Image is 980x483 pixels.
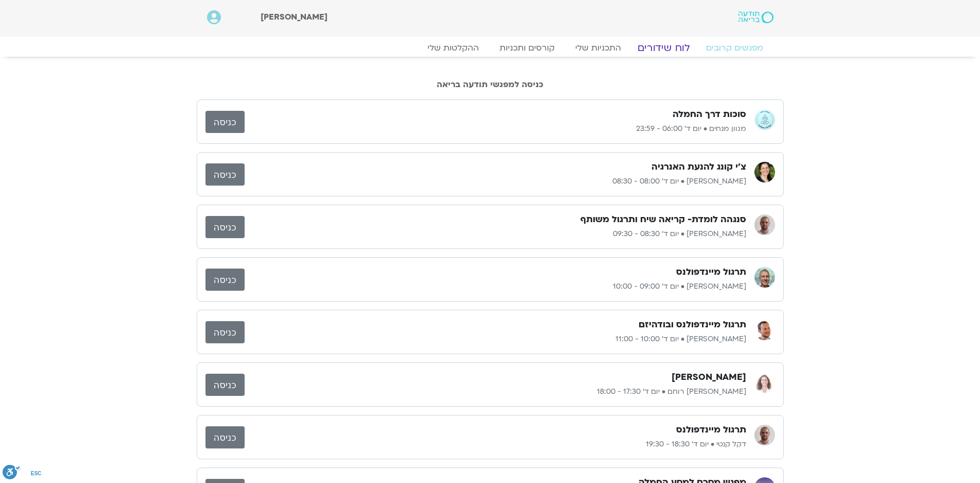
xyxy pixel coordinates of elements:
[245,386,746,398] p: [PERSON_NAME] רוחם • יום ד׳ 17:30 - 18:00
[245,175,746,188] p: [PERSON_NAME] • יום ד׳ 08:00 - 08:30
[676,266,746,278] h3: תרגול מיינדפולנס
[261,11,328,23] span: [PERSON_NAME]
[625,42,702,54] a: לוח שידורים
[754,425,775,445] img: דקל קנטי
[754,109,775,130] img: מגוון מנחים
[197,80,784,89] h2: כניסה למפגשי תודעה בריאה
[245,333,746,345] p: [PERSON_NAME] • יום ד׳ 10:00 - 11:00
[754,372,775,393] img: אורנה סמלסון רוחם
[676,424,746,436] h3: תרגול מיינדפולנס
[205,216,245,238] a: כניסה
[754,267,775,288] img: ניב אידלמן
[754,162,775,182] img: רונית מלכין
[754,320,775,340] img: רון כהנא
[651,161,746,173] h3: צ'י קונג להנעת האנרגיה
[205,163,245,186] a: כניסה
[205,321,245,343] a: כניסה
[417,43,489,53] a: ההקלטות שלי
[205,374,245,396] a: כניסה
[639,319,746,331] h3: תרגול מיינדפולנס ובודהיזם
[754,214,775,235] img: דקל קנטי
[489,43,565,53] a: קורסים ותכניות
[245,438,746,451] p: דקל קנטי • יום ד׳ 18:30 - 19:30
[245,280,746,293] p: [PERSON_NAME] • יום ד׳ 09:00 - 10:00
[205,269,245,291] a: כניסה
[205,426,245,448] a: כניסה
[673,108,746,121] h3: סוכות דרך החמלה
[580,213,746,226] h3: סנגהה לומדת- קריאה שיח ותרגול משותף
[245,228,746,240] p: [PERSON_NAME] • יום ד׳ 08:30 - 09:30
[205,111,245,133] a: כניסה
[565,43,631,53] a: התכניות שלי
[696,43,773,53] a: מפגשים קרובים
[207,43,773,53] nav: Menu
[245,123,746,135] p: מגוון מנחים • יום ד׳ 06:00 - 23:59
[672,371,746,384] h3: [PERSON_NAME]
